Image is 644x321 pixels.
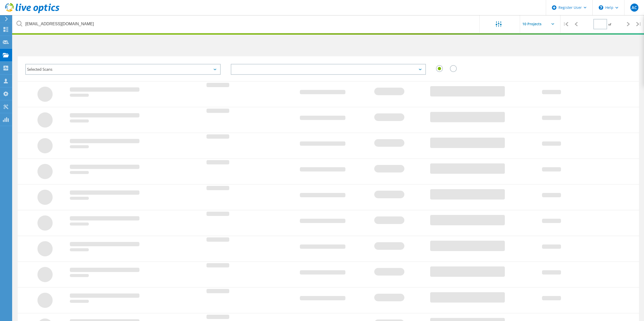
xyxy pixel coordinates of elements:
div: | [634,15,644,33]
input: undefined [13,15,480,33]
div: Selected Scans [25,64,221,75]
div: | [560,15,571,33]
a: Live Optics Dashboard [5,11,59,14]
span: of [608,22,611,27]
svg: \n [599,5,603,10]
span: AC [632,6,637,10]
